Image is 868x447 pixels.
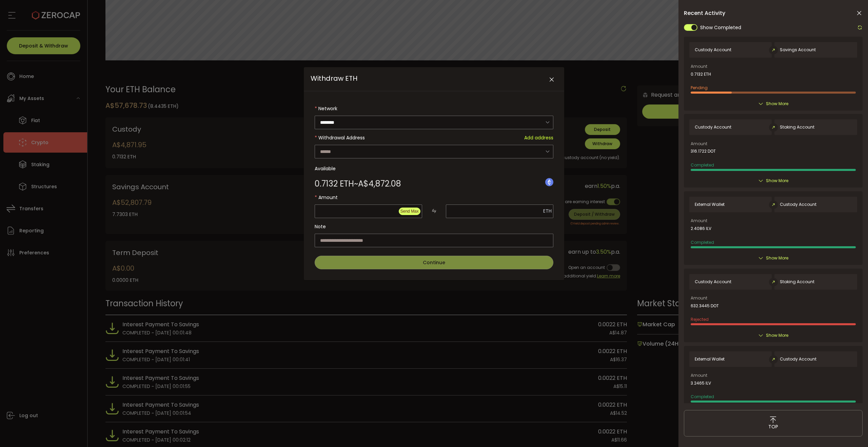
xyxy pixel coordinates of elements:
span: Custody Account [695,125,731,130]
span: Amount [691,64,707,69]
label: Amount [315,191,553,204]
button: Continue [315,256,553,269]
label: Available [315,162,553,175]
span: Show Completed [700,24,741,31]
span: Custody Account [695,279,731,284]
iframe: To enrich screen reader interactions, please activate Accessibility in Grammarly extension settings [716,174,868,447]
span: 632.3445 DOT [691,304,719,308]
span: Send Max [400,209,419,214]
span: Rejected [691,316,709,322]
span: Withdraw ETH [311,74,357,83]
span: Custody Account [695,47,731,52]
span: Amount [691,219,707,223]
span: 2.4086 ILV [691,226,711,231]
label: Note [315,220,553,233]
span: External Wallet [695,357,725,362]
span: 0.7132 ETH [691,72,711,77]
div: ~ [315,180,401,188]
button: Close [546,74,557,86]
span: Show More [766,100,788,107]
label: Network [315,102,553,115]
div: Withdraw ETH [304,67,564,280]
span: 0.7132 ETH [315,180,354,188]
span: ETH [543,208,552,214]
span: 3.2465 ILV [691,381,711,386]
span: 316.1722 DOT [691,149,716,154]
span: Pending [691,85,708,91]
span: Amount [691,373,707,377]
span: Continue [423,259,445,266]
span: External Wallet [695,202,725,207]
span: Staking Account [780,125,814,130]
span: Withdrawal Address [318,134,365,141]
span: Savings Account [780,47,816,52]
span: Completed [691,162,714,168]
button: Send Max [399,208,420,215]
span: Completed [691,394,714,400]
span: Amount [691,142,707,146]
span: Recent Activity [684,11,725,16]
span: Add address [524,131,553,144]
span: Amount [691,296,707,300]
div: Chat Widget [716,174,868,447]
span: Completed [691,239,714,245]
span: A$4,872.08 [358,180,401,188]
